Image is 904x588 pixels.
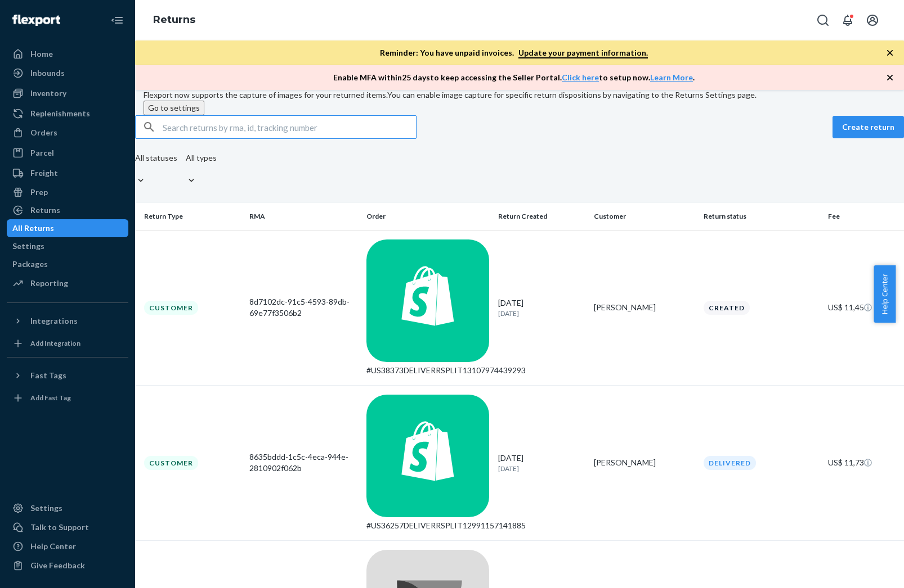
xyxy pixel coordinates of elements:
[387,90,757,99] span: You can enable image capture for specific return dispositions by navigating to the Returns Settin...
[7,183,128,201] a: Prep
[7,312,128,330] button: Integrations
[7,45,128,63] a: Home
[186,152,217,164] div: All types
[699,203,824,230] th: Return status
[594,302,695,313] div: [PERSON_NAME]
[7,124,128,142] a: Orders
[836,9,859,31] button: Open notifications
[7,144,128,162] a: Parcel
[30,127,57,138] div: Orders
[30,147,54,159] div: Parcel
[30,48,53,60] div: Home
[562,73,599,82] a: Click here
[144,301,198,315] div: Customer
[30,108,90,119] div: Replenishments
[366,365,489,376] div: #US38373DELIVERRSPLIT13107974439293
[135,203,245,230] th: Return Type
[7,219,128,237] a: All Returns
[249,296,357,319] div: 8d7102dc-91c5-4593-89db-69e77f3506b2
[245,203,362,230] th: RMA
[7,164,128,182] a: Freight
[498,309,584,318] p: [DATE]
[7,255,128,273] a: Packages
[12,223,54,234] div: All Returns
[7,274,128,292] a: Reporting
[861,9,884,31] button: Open account menu
[30,541,76,552] div: Help Center
[249,451,357,474] div: 8635bddd-1c5c-4eca-944e-2810902f062b
[824,230,904,385] td: US$ 11,45
[12,241,44,252] div: Settings
[366,520,489,531] div: #US36257DELIVERRSPLIT12991157141885
[7,389,128,407] a: Add Fast Tag
[7,201,128,219] a: Returns
[518,48,648,58] a: Update your payment information.
[7,64,128,82] a: Inbounds
[12,15,60,26] img: Flexport logo
[362,203,494,230] th: Order
[874,265,896,323] button: Help Center
[7,84,128,102] a: Inventory
[153,13,195,26] a: Returns
[106,9,128,31] button: Close Navigation
[7,334,128,352] a: Add Integration
[498,297,584,318] div: [DATE]
[30,168,58,179] div: Freight
[498,464,584,473] p: [DATE]
[135,152,177,164] div: All statuses
[704,456,756,470] div: Delivered
[333,72,695,83] p: Enable MFA within 25 days to keep accessing the Seller Portal. to setup now. .
[824,385,904,540] td: US$ 11,73
[824,203,904,230] th: Fee
[7,499,128,517] a: Settings
[30,187,48,198] div: Prep
[7,367,128,385] button: Fast Tags
[30,522,89,533] div: Talk to Support
[30,560,85,571] div: Give Feedback
[30,67,65,79] div: Inbounds
[650,73,693,82] a: Learn More
[144,101,204,115] button: Go to settings
[144,456,198,470] div: Customer
[7,557,128,575] button: Give Feedback
[380,47,648,58] p: Reminder: You have unpaid invoices.
[494,203,589,230] th: Return Created
[30,88,66,99] div: Inventory
[812,9,834,31] button: Open Search Box
[30,393,71,402] div: Add Fast Tag
[7,537,128,555] a: Help Center
[12,259,48,270] div: Packages
[144,4,204,37] ol: breadcrumbs
[833,116,904,138] button: Create return
[589,203,699,230] th: Customer
[7,105,128,123] a: Replenishments
[498,453,584,473] div: [DATE]
[144,90,387,99] span: Flexport now supports the capture of images for your returned items.
[7,518,128,536] a: Talk to Support
[30,370,66,381] div: Fast Tags
[30,338,80,348] div: Add Integration
[163,116,416,138] input: Search returns by rma, id, tracking number
[30,205,60,216] div: Returns
[30,278,68,289] div: Reporting
[7,237,128,255] a: Settings
[594,457,695,468] div: [PERSON_NAME]
[30,503,62,514] div: Settings
[704,301,750,315] div: Created
[30,315,78,327] div: Integrations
